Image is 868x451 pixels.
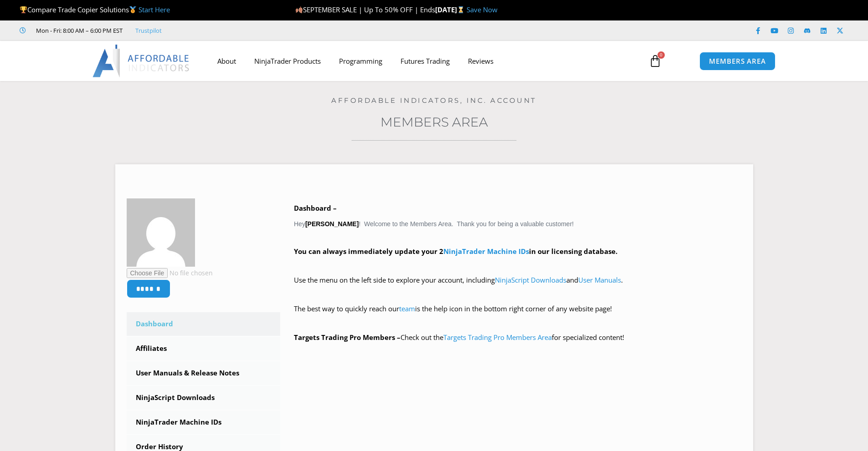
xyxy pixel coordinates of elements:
[391,51,459,71] a: Futures Trading
[657,51,665,59] span: 0
[380,114,488,130] a: Members Area
[296,6,303,13] img: 🍂
[467,5,498,14] a: Save Now
[305,220,359,228] strong: [PERSON_NAME]
[127,312,281,336] a: Dashboard
[127,361,281,385] a: User Manuals & Release Notes
[20,6,27,13] img: 🏆
[208,51,638,71] nav: Menu
[208,51,245,71] a: About
[245,51,330,71] a: NinjaTrader Products
[331,96,537,105] a: Affordable Indicators, Inc. Account
[457,6,464,13] img: ⌛
[294,333,401,342] strong: Targets Trading Pro Members –
[294,203,337,213] b: Dashboard –
[443,333,552,342] a: Targets Trading Pro Members Area
[495,275,566,284] a: NinjaScript Downloads
[578,275,621,284] a: User Manuals
[635,48,675,74] a: 0
[294,274,742,299] p: Use the menu on the left side to explore your account, including and .
[127,198,195,267] img: 9b12b5acbf1872962e35e37e686884f00d6ccba9427cf779266592c0c052935f
[330,51,391,71] a: Programming
[294,331,742,344] p: Check out the for specialized content!
[127,337,281,360] a: Affiliates
[295,5,435,14] span: SEPTEMBER SALE | Up To 50% OFF | Ends
[34,25,123,36] span: Mon - Fri: 8:00 AM – 6:00 PM EST
[127,386,281,410] a: NinjaScript Downloads
[127,410,281,434] a: NinjaTrader Machine IDs
[709,58,766,65] span: MEMBERS AREA
[92,45,190,77] img: LogoAI | Affordable Indicators – NinjaTrader
[20,5,170,14] span: Compare Trade Copier Solutions
[435,5,467,14] strong: [DATE]
[443,247,529,256] a: NinjaTrader Machine IDs
[459,51,503,71] a: Reviews
[699,52,776,71] a: MEMBERS AREA
[399,304,415,313] a: team
[139,5,170,14] a: Start Here
[135,25,162,36] a: Trustpilot
[294,303,742,328] p: The best way to quickly reach our is the help icon in the bottom right corner of any website page!
[129,6,136,13] img: 🥇
[294,247,617,256] strong: You can always immediately update your 2 in our licensing database.
[294,202,742,344] div: Hey ! Welcome to the Members Area. Thank you for being a valuable customer!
